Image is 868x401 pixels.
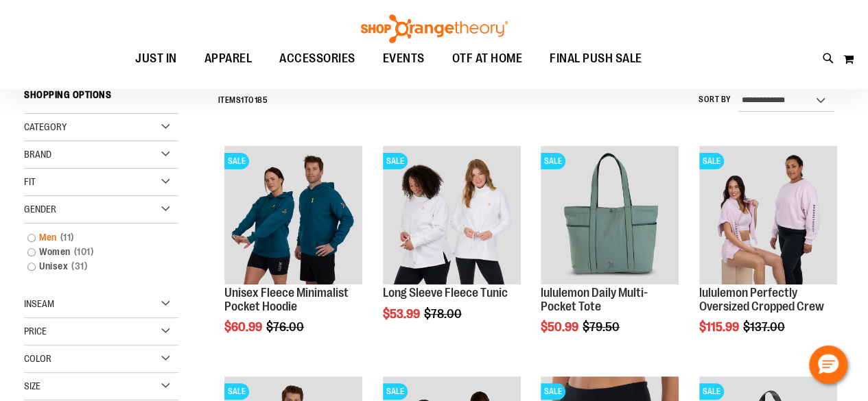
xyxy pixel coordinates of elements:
[541,320,580,334] span: $50.99
[191,43,266,75] a: APPAREL
[699,146,837,284] img: lululemon Perfectly Oversized Cropped Crew
[699,146,837,286] a: lululemon Perfectly Oversized Cropped CrewSALE
[541,286,648,313] a: lululemon Daily Multi-Pocket Tote
[224,383,249,400] span: SALE
[24,121,67,132] span: Category
[583,320,622,334] span: $79.50
[383,146,521,284] img: Product image for Fleece Long Sleeve
[24,380,40,391] span: Size
[224,153,249,169] span: SALE
[121,43,191,75] a: JUST IN
[550,43,642,74] span: FINAL PUSH SALE
[224,146,362,286] a: Unisex Fleece Minimalist Pocket HoodieSALE
[57,230,78,245] span: 11
[383,307,422,321] span: $53.99
[218,139,369,369] div: product
[541,146,679,286] a: lululemon Daily Multi-Pocket ToteSALE
[376,139,528,355] div: product
[266,43,369,75] a: ACCESSORIES
[24,176,36,187] span: Fit
[541,383,565,400] span: SALE
[266,320,306,334] span: $76.00
[24,353,51,364] span: Color
[369,43,438,75] a: EVENTS
[224,146,362,284] img: Unisex Fleece Minimalist Pocket Hoodie
[383,286,508,300] a: Long Sleeve Fleece Tunic
[21,230,169,245] a: Men11
[424,307,464,321] span: $78.00
[692,139,844,369] div: product
[383,146,521,286] a: Product image for Fleece Long SleeveSALE
[438,43,537,75] a: OTF AT HOME
[24,83,178,114] strong: Shopping Options
[241,95,244,105] span: 1
[699,286,824,313] a: lululemon Perfectly Oversized Cropped Crew
[279,43,355,74] span: ACCESSORIES
[383,153,408,169] span: SALE
[224,286,349,313] a: Unisex Fleece Minimalist Pocket Hoodie
[24,298,54,309] span: Inseam
[24,204,56,215] span: Gender
[383,43,425,74] span: EVENTS
[699,320,741,334] span: $115.99
[534,139,685,369] div: product
[71,245,97,259] span: 101
[541,146,679,284] img: lululemon Daily Multi-Pocket Tote
[699,153,724,169] span: SALE
[24,149,51,160] span: Brand
[21,259,169,274] a: Unisex31
[359,14,510,43] img: Shop Orangetheory
[255,95,268,105] span: 185
[809,345,847,384] button: Hello, have a question? Let’s chat.
[204,43,253,74] span: APPAREL
[699,383,724,400] span: SALE
[452,43,523,74] span: OTF AT HOME
[68,259,91,274] span: 31
[743,320,787,334] span: $137.00
[224,320,264,334] span: $60.99
[135,43,177,74] span: JUST IN
[218,90,268,111] h2: Items to
[536,43,656,74] a: FINAL PUSH SALE
[21,245,169,259] a: Women101
[699,94,731,106] label: Sort By
[541,153,565,169] span: SALE
[24,326,47,337] span: Price
[383,383,408,400] span: SALE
